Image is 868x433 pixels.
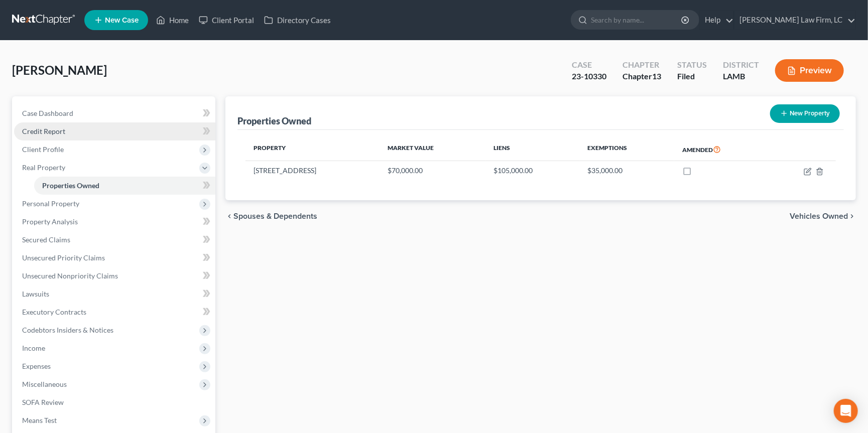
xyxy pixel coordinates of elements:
[22,380,67,388] span: Miscellaneous
[22,235,70,244] span: Secured Claims
[380,138,485,161] th: Market Value
[194,11,259,29] a: Client Portal
[677,71,707,82] div: Filed
[485,138,579,161] th: Liens
[34,177,215,195] a: Properties Owned
[237,115,311,127] div: Properties Owned
[225,212,317,220] button: chevron_left Spouses & Dependents
[572,71,606,82] div: 23-10330
[848,212,856,220] i: chevron_right
[22,217,78,226] span: Property Analysis
[22,362,51,370] span: Expenses
[700,11,733,29] a: Help
[723,59,759,71] div: District
[151,11,194,29] a: Home
[14,213,215,231] a: Property Analysis
[14,285,215,303] a: Lawsuits
[22,308,86,316] span: Executory Contracts
[105,17,139,24] span: New Case
[22,398,64,406] span: SOFA Review
[790,212,856,220] button: Vehicles Owned chevron_right
[259,11,336,29] a: Directory Cases
[14,303,215,321] a: Executory Contracts
[233,212,317,220] span: Spouses & Dependents
[591,11,683,29] input: Search by name...
[22,163,65,172] span: Real Property
[770,104,840,123] button: New Property
[775,59,844,82] button: Preview
[14,122,215,140] a: Credit Report
[623,59,661,71] div: Chapter
[652,71,661,81] span: 13
[12,63,107,77] span: [PERSON_NAME]
[14,393,215,411] a: SOFA Review
[674,138,767,161] th: Amended
[22,290,49,298] span: Lawsuits
[14,231,215,249] a: Secured Claims
[790,212,848,220] span: Vehicles Owned
[14,267,215,285] a: Unsecured Nonpriority Claims
[22,253,105,262] span: Unsecured Priority Claims
[22,109,73,117] span: Case Dashboard
[834,399,858,423] div: Open Intercom Messenger
[22,145,64,154] span: Client Profile
[225,212,233,220] i: chevron_left
[22,344,45,352] span: Income
[380,161,485,180] td: $70,000.00
[22,199,79,208] span: Personal Property
[14,104,215,122] a: Case Dashboard
[572,59,606,71] div: Case
[580,138,675,161] th: Exemptions
[22,416,57,424] span: Means Test
[22,271,118,280] span: Unsecured Nonpriority Claims
[723,71,759,82] div: LAMB
[42,181,99,190] span: Properties Owned
[677,59,707,71] div: Status
[734,11,855,29] a: [PERSON_NAME] Law Firm, LC
[245,161,380,180] td: [STREET_ADDRESS]
[22,127,65,135] span: Credit Report
[580,161,675,180] td: $35,000.00
[485,161,579,180] td: $105,000.00
[22,326,113,334] span: Codebtors Insiders & Notices
[245,138,380,161] th: Property
[623,71,661,82] div: Chapter
[14,249,215,267] a: Unsecured Priority Claims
